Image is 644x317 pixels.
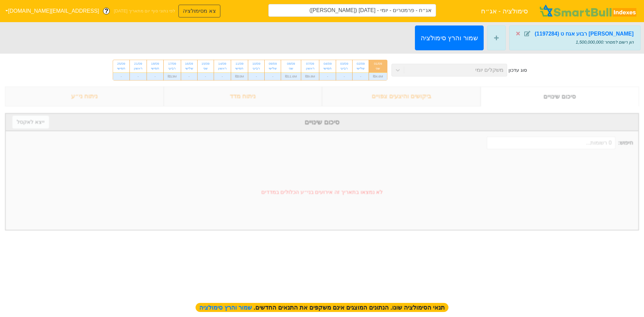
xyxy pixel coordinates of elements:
[218,61,227,66] div: 14/09
[487,137,615,149] input: 0 רשומות...
[164,72,181,80] div: ₪13M
[535,31,634,37] strong: [PERSON_NAME] רבוע אגח ט (1197284)
[323,61,332,66] div: 04/09
[373,61,383,66] div: 01/09
[117,61,125,66] div: 25/09
[235,66,244,71] div: חמישי
[269,61,277,66] div: 09/09
[5,87,164,106] div: ניתוח ני״ע
[185,66,193,71] div: שלישי
[202,66,210,71] div: שני
[481,87,639,106] div: סיכום שינויים
[218,66,227,71] div: ראשון
[576,40,634,45] span: הון רשום למסחר : 1,500,000,000
[357,66,365,71] div: שלישי
[252,61,260,66] div: 10/09
[113,72,129,80] div: -
[305,61,315,66] div: 07/09
[214,72,231,80] div: -
[268,4,436,17] input: אג״ח - פרמטרים - יומי - 01/09/25 (אלון רבוע אגח ט)
[508,67,527,74] div: סוג עדכון
[202,61,210,66] div: 15/09
[196,303,448,312] span: תנאי הסימולציה שונו. הנתונים המוצגים אינם משקפים את התנאים החדשים.
[231,72,248,80] div: ₪33M
[12,116,49,128] button: ייצא לאקסל
[481,4,528,18] span: סימולציה - אג״ח
[168,61,177,66] div: 17/09
[265,72,281,80] div: -
[130,72,147,80] div: -
[340,61,348,66] div: 03/09
[117,66,125,71] div: חמישי
[178,5,220,17] button: צא מסימולציה
[340,66,348,71] div: רביעי
[319,72,336,80] div: -
[168,66,177,71] div: רביעי
[181,72,197,80] div: -
[487,137,633,149] span: חיפוש :
[6,155,638,230] div: לא נמצאו בתאריך זה אירועים בני״ע הכלולים במדדים
[105,7,108,16] span: ?
[198,72,214,80] div: -
[164,87,322,106] div: ניתוח מדד
[301,72,319,80] div: ₪9.8M
[248,72,264,80] div: -
[185,61,193,66] div: 16/09
[281,72,301,80] div: ₪11.6M
[353,72,369,80] div: -
[252,66,260,71] div: רביעי
[323,66,332,71] div: חמישי
[151,66,159,71] div: חמישי
[235,61,244,66] div: 11/09
[269,66,277,71] div: שלישי
[134,61,143,66] div: 21/09
[322,87,481,106] div: ביקושים והיצעים צפויים
[114,8,175,14] span: לפי נתוני סוף יום מתאריך [DATE]
[415,25,484,50] button: שמור והרץ סימולציה
[151,61,159,66] div: 18/09
[147,72,163,80] div: -
[285,61,297,66] div: 08/09
[285,66,297,71] div: שני
[305,66,315,71] div: ראשון
[357,61,365,66] div: 02/09
[199,304,254,311] span: שמור והרץ סימולציה
[12,117,632,127] div: סיכום שינויים
[134,66,143,71] div: ראשון
[538,4,639,18] img: SmartBull
[369,72,387,80] div: ₪4.6M
[336,72,352,80] div: -
[373,66,383,71] div: שני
